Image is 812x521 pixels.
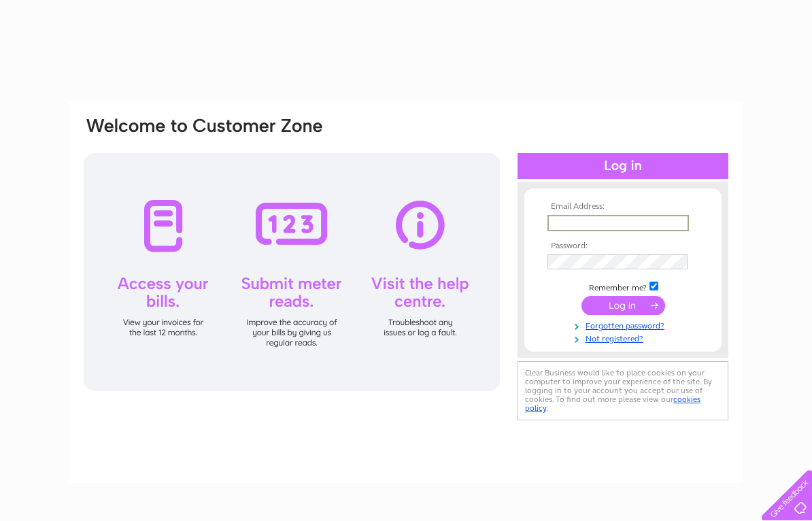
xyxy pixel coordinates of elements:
a: Forgotten password? [547,318,702,331]
div: Clear Business would like to place cookies on your computer to improve your experience of the sit... [518,361,728,420]
input: Submit [581,296,665,315]
th: Password: [544,241,702,251]
a: Not registered? [547,331,702,344]
th: Email Address: [544,202,702,212]
td: Remember me? [544,280,702,293]
a: cookies policy [525,394,700,413]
